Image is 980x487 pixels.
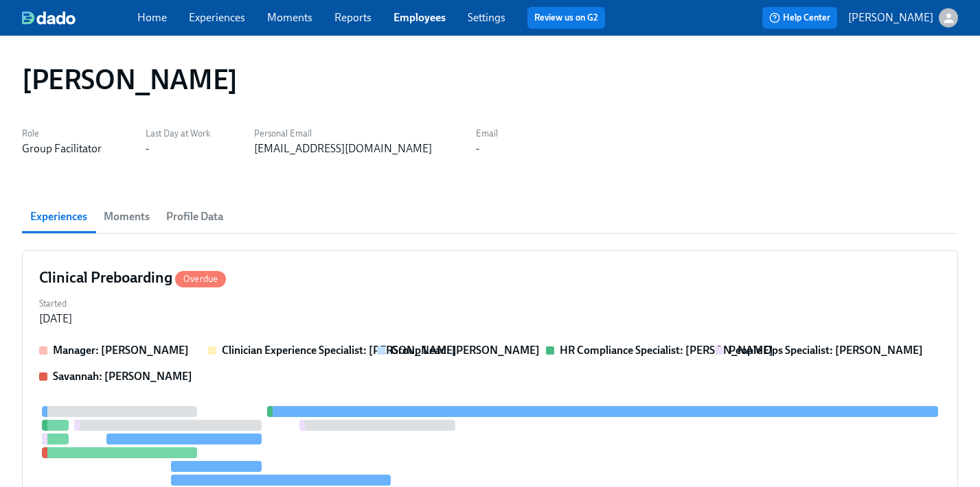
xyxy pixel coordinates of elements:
span: Profile Data [166,207,223,226]
h4: Clinical Preboarding [39,268,226,288]
a: dado [22,11,137,25]
img: dado [22,11,76,25]
label: Email [476,126,498,141]
a: Reports [334,11,372,24]
div: [EMAIL_ADDRESS][DOMAIN_NAME] [254,141,432,156]
a: Settings [468,11,505,24]
button: [PERSON_NAME] [848,8,958,27]
span: Experiences [30,207,87,226]
label: Role [22,126,102,141]
div: [DATE] [39,311,72,326]
label: Last Day at Work [146,126,210,141]
a: Home [137,11,167,24]
strong: People Ops Specialist: [PERSON_NAME] [729,344,923,357]
a: Experiences [189,11,245,24]
div: - [476,141,479,156]
span: Overdue [175,274,226,284]
div: Group Facilitator [22,141,102,156]
div: - [146,141,149,156]
strong: Clinician Experience Specialist: [PERSON_NAME] [222,344,457,357]
strong: Savannah: [PERSON_NAME] [53,370,192,383]
p: [PERSON_NAME] [848,10,933,25]
strong: Group Lead: [PERSON_NAME] [391,344,540,357]
button: Review us on G2 [527,7,605,29]
label: Personal Email [254,126,432,141]
label: Started [39,296,72,311]
h1: [PERSON_NAME] [22,63,238,96]
span: Help Center [769,11,830,25]
span: Moments [104,207,150,226]
strong: HR Compliance Specialist: [PERSON_NAME] [560,344,773,357]
button: Help Center [762,7,837,29]
a: Moments [267,11,312,24]
a: Employees [394,11,446,24]
strong: Manager: [PERSON_NAME] [53,344,189,357]
a: Review us on G2 [534,11,598,25]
